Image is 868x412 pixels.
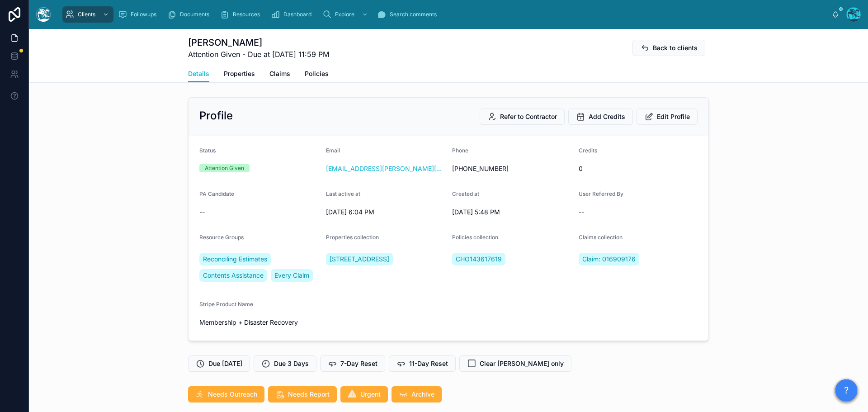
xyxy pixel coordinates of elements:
[456,255,502,264] span: CHO143617619
[199,318,319,327] span: Membership + Disaster Recovery
[392,386,442,403] button: Archive
[288,390,330,399] span: Needs Report
[199,301,253,308] span: Stripe Product Name
[589,112,625,121] span: Add Credits
[340,359,377,368] span: 7-Day Reset
[274,271,309,280] span: Every Claim
[203,255,267,264] span: Reconciling Estimates
[199,269,267,282] a: Contents Assistance
[199,147,216,154] span: Status
[582,255,636,264] span: Claim: 016909176
[411,390,434,399] span: Archive
[390,11,437,18] span: Search comments
[115,6,163,23] a: Followups
[452,190,479,197] span: Created at
[326,147,340,154] span: Email
[568,109,633,125] button: Add Credits
[188,36,329,49] h1: [PERSON_NAME]
[452,208,571,217] span: [DATE] 5:48 PM
[452,164,571,173] span: [PHONE_NUMBER]
[188,69,209,78] span: Details
[283,11,311,18] span: Dashboard
[480,109,565,125] button: Refer to Contractor
[36,7,51,22] img: App logo
[326,253,393,265] a: [STREET_ADDRESS]
[320,355,385,372] button: 7-Day Reset
[78,11,95,18] span: Clients
[199,190,234,197] span: PA Candidate
[62,6,113,23] a: Clients
[579,253,639,265] a: Claim: 016909176
[268,386,337,403] button: Needs Report
[335,11,354,18] span: Explore
[233,11,260,18] span: Resources
[579,234,623,241] span: Claims collection
[208,359,242,368] span: Due [DATE]
[579,208,584,217] span: --
[374,6,443,23] a: Search comments
[199,109,233,123] h2: Profile
[58,5,832,24] div: scrollable content
[389,355,456,372] button: 11-Day Reset
[224,66,255,84] a: Properties
[452,234,498,241] span: Policies collection
[326,234,379,241] span: Properties collection
[330,255,389,264] span: [STREET_ADDRESS]
[657,112,690,121] span: Edit Profile
[199,253,271,265] a: Reconciling Estimates
[271,269,313,282] a: Every Claim
[208,390,257,399] span: Needs Outreach
[480,359,564,368] span: Clear [PERSON_NAME] only
[452,253,505,265] a: CHO143617619
[188,355,250,372] button: Due [DATE]
[326,190,360,197] span: Last active at
[199,208,205,217] span: --
[637,109,698,125] button: Edit Profile
[452,147,468,154] span: Phone
[188,49,329,60] span: Attention Given - Due at [DATE] 11:59 PM
[326,208,445,217] span: [DATE] 6:04 PM
[188,66,209,83] a: Details
[320,6,373,23] a: Explore
[835,379,857,401] button: ?
[269,66,290,84] a: Claims
[180,11,209,18] span: Documents
[409,359,448,368] span: 11-Day Reset
[326,164,445,173] a: [EMAIL_ADDRESS][PERSON_NAME][DOMAIN_NAME]
[217,6,266,23] a: Resources
[188,386,264,403] button: Needs Outreach
[579,190,623,197] span: User Referred By
[205,164,244,172] div: Attention Given
[254,355,316,372] button: Due 3 Days
[579,164,698,173] span: 0
[269,69,290,78] span: Claims
[579,147,597,154] span: Credits
[305,66,329,84] a: Policies
[268,6,318,23] a: Dashboard
[131,11,156,18] span: Followups
[199,234,244,241] span: Resource Groups
[360,390,381,399] span: Urgent
[632,40,705,56] button: Back to clients
[224,69,255,78] span: Properties
[653,43,698,52] span: Back to clients
[500,112,557,121] span: Refer to Contractor
[340,386,388,403] button: Urgent
[305,69,329,78] span: Policies
[274,359,309,368] span: Due 3 Days
[165,6,216,23] a: Documents
[203,271,264,280] span: Contents Assistance
[459,355,571,372] button: Clear [PERSON_NAME] only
